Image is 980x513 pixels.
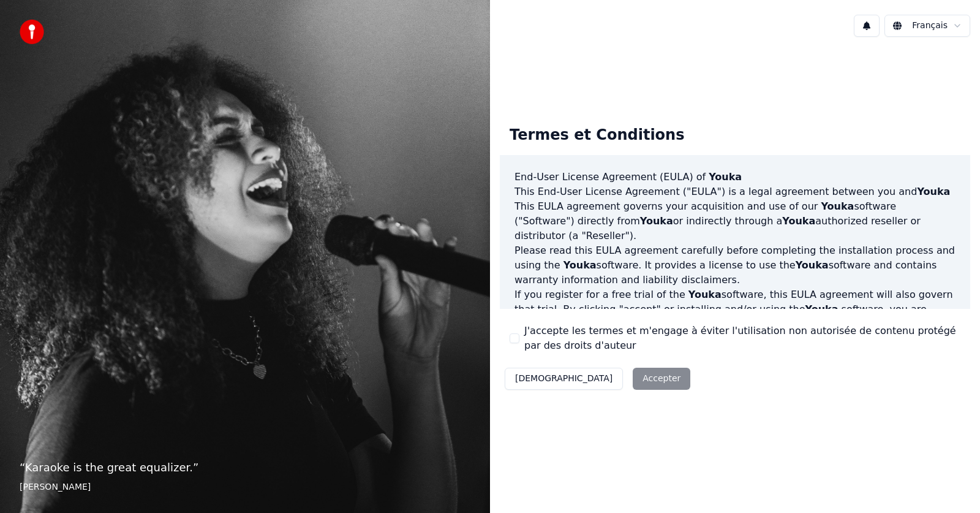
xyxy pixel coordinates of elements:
span: Youka [640,215,673,227]
span: Youka [796,259,829,271]
p: This EULA agreement governs your acquisition and use of our software ("Software") directly from o... [514,199,956,243]
div: Termes et Conditions [500,116,694,155]
span: Youka [821,200,854,212]
span: Youka [563,259,597,271]
h3: End-User License Agreement (EULA) of [514,170,956,184]
p: “ Karaoke is the great equalizer. ” [20,459,470,476]
span: Youka [688,289,722,300]
p: Please read this EULA agreement carefully before completing the installation process and using th... [514,243,956,287]
span: Youka [709,171,742,183]
span: Youka [805,303,839,315]
label: J'accepte les termes et m'engage à éviter l'utilisation non autorisée de contenu protégé par des ... [524,324,960,353]
footer: [PERSON_NAME] [20,481,470,493]
img: youka [20,20,44,44]
button: [DEMOGRAPHIC_DATA] [505,368,623,390]
span: Youka [782,215,815,227]
span: Youka [917,186,950,197]
p: If you register for a free trial of the software, this EULA agreement will also govern that trial... [514,287,956,346]
p: This End-User License Agreement ("EULA") is a legal agreement between you and [514,184,956,199]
